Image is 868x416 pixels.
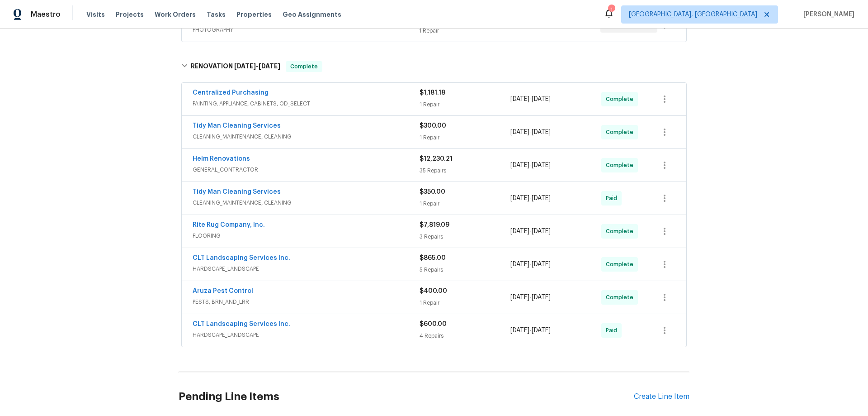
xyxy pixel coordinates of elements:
span: - [510,161,551,170]
span: Work Orders [155,10,196,19]
span: [PERSON_NAME] [800,10,854,19]
span: Paid [606,326,621,335]
span: CLEANING_MAINTENANCE, CLEANING [193,198,420,207]
div: 1 [608,5,614,14]
span: [DATE] [510,129,529,135]
span: [DATE] [259,63,280,69]
span: - [510,227,551,236]
span: - [510,194,551,203]
span: $600.00 [420,321,447,327]
span: [DATE] [234,63,256,69]
span: [DATE] [510,261,529,268]
a: Aruza Pest Control [193,288,253,294]
span: $7,819.09 [420,222,449,228]
span: Paid [606,194,621,203]
span: - [510,128,551,137]
span: [GEOGRAPHIC_DATA], [GEOGRAPHIC_DATA] [629,10,757,19]
span: - [510,260,551,269]
a: Tidy Man Cleaning Services [193,189,281,195]
a: CLT Landscaping Services Inc. [193,321,290,327]
span: [DATE] [532,96,551,102]
span: $1,181.18 [420,90,445,96]
span: PAINTING, APPLIANCE, CABINETS, OD_SELECT [193,99,420,108]
span: FLOORING [193,231,420,240]
span: [DATE] [510,96,529,102]
span: Complete [287,62,321,71]
div: 3 Repairs [420,232,510,241]
div: 1 Repair [419,26,509,35]
span: Complete [606,293,637,302]
span: HARDSCAPE_LANDSCAPE [193,264,420,273]
span: Visits [86,10,105,19]
span: Complete [606,128,637,137]
a: Centralized Purchasing [193,90,269,96]
span: [DATE] [532,129,551,135]
div: 5 Repairs [420,265,510,274]
h6: RENOVATION [191,61,280,72]
span: $865.00 [420,255,446,261]
div: 1 Repair [420,199,510,208]
span: Complete [606,260,637,269]
span: [DATE] [532,162,551,168]
span: [DATE] [510,294,529,301]
span: Complete [606,95,637,104]
span: - [234,63,280,69]
span: Tasks [207,11,226,18]
span: [DATE] [510,162,529,168]
span: $300.00 [420,123,446,129]
span: Projects [116,10,144,19]
span: Complete [606,227,637,236]
span: [DATE] [532,195,551,201]
span: PESTS, BRN_AND_LRR [193,297,420,306]
span: Maestro [31,10,61,19]
span: [DATE] [532,228,551,234]
span: Complete [606,161,637,170]
a: Rite Rug Company, Inc. [193,222,265,228]
div: 4 Repairs [420,331,510,340]
a: Helm Renovations [193,156,250,162]
span: [DATE] [532,294,551,301]
span: [DATE] [532,261,551,268]
div: RENOVATION [DATE]-[DATE]Complete [179,52,689,81]
span: Properties [236,10,272,19]
span: $12,230.21 [420,156,453,162]
div: 1 Repair [420,133,510,142]
span: [DATE] [510,228,529,234]
span: - [510,95,551,104]
div: 1 Repair [420,298,510,307]
span: - [510,293,551,302]
span: [DATE] [532,327,551,334]
a: CLT Landscaping Services Inc. [193,255,290,261]
a: Tidy Man Cleaning Services [193,123,281,129]
span: - [510,326,551,335]
div: 1 Repair [420,100,510,109]
span: [DATE] [510,327,529,334]
span: [DATE] [510,195,529,201]
span: PHOTOGRAPHY [193,25,419,34]
div: Create Line Item [634,392,689,401]
span: HARDSCAPE_LANDSCAPE [193,330,420,339]
span: $400.00 [420,288,447,294]
span: GENERAL_CONTRACTOR [193,165,420,174]
span: CLEANING_MAINTENANCE, CLEANING [193,132,420,141]
span: $350.00 [420,189,445,195]
span: Geo Assignments [283,10,341,19]
div: 35 Repairs [420,166,510,175]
